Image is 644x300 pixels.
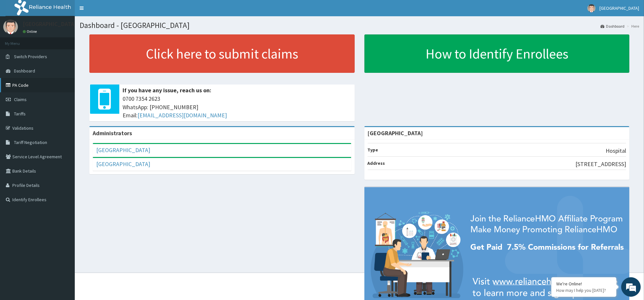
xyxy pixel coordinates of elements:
p: Hospital [606,147,626,155]
span: Switch Providers [14,54,47,59]
p: [STREET_ADDRESS] [575,160,626,168]
p: How may I help you today? [556,288,611,293]
strong: [GEOGRAPHIC_DATA] [368,129,423,137]
li: Here [625,23,639,29]
a: [GEOGRAPHIC_DATA] [96,160,150,168]
div: We're Online! [556,281,611,287]
b: Type [368,147,378,153]
img: d_794563401_company_1708531726252_794563401 [12,33,26,49]
span: Dashboard [14,68,35,74]
span: 0700 7354 2623 WhatsApp: [PHONE_NUMBER] Email: [123,95,351,120]
span: We're online! [38,82,90,148]
span: Tariffs [14,111,26,117]
h1: Dashboard - [GEOGRAPHIC_DATA] [80,21,639,30]
div: Chat with us now [34,36,109,45]
a: How to Identify Enrollees [364,34,630,73]
div: Minimize live chat window [107,3,122,19]
a: Online [23,29,38,34]
a: [GEOGRAPHIC_DATA] [96,146,150,154]
span: Tariff Negotiation [14,139,47,145]
p: [GEOGRAPHIC_DATA] [23,21,76,27]
img: User Image [587,4,596,12]
textarea: Type your message and hit 'Enter' [3,177,124,200]
a: Click here to submit claims [89,34,355,73]
a: [EMAIL_ADDRESS][DOMAIN_NAME] [138,111,227,119]
b: Administrators [93,129,132,137]
img: User Image [3,20,18,34]
span: Claims [14,97,27,102]
span: [GEOGRAPHIC_DATA] [599,5,639,11]
b: Address [368,160,385,166]
b: If you have any issue, reach us on: [123,86,211,94]
a: Dashboard [600,23,624,29]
